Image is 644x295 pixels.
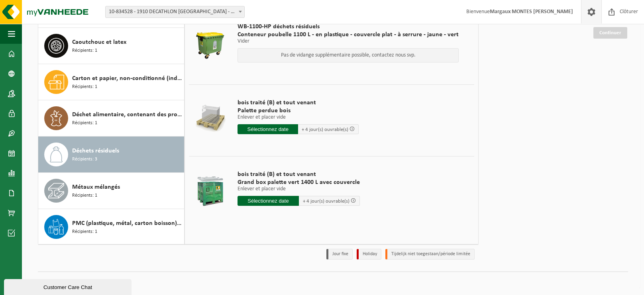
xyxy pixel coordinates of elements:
p: Enlever et placer vide [238,115,359,120]
span: WB-1100-HP déchets résiduels [238,23,459,31]
button: PMC (plastique, métal, carton boisson) (industriel) Récipients: 1 [38,209,185,245]
span: Récipients: 1 [72,192,97,199]
li: Tijdelijk niet toegestaan/période limitée [385,249,475,260]
span: + 4 jour(s) ouvrable(s) [303,199,349,204]
span: bois traité (B) et tout venant [238,170,360,178]
span: Conteneur poubelle 1100 L - en plastique - couvercle plat - à serrure - jaune - vert [238,31,459,39]
span: 10-834528 - 1910 DECATHLON BRUSSELS CITY - BRUXELLES [105,6,245,18]
span: Métaux mélangés [72,182,120,192]
span: PMC (plastique, métal, carton boisson) (industriel) [72,219,182,228]
li: Jour fixe [326,249,353,260]
input: Sélectionnez date [238,196,299,206]
li: Holiday [357,249,381,260]
iframe: chat widget [4,277,133,295]
p: Vider [238,39,459,44]
input: Sélectionnez date [238,124,298,134]
span: bois traité (B) et tout venant [238,99,359,107]
span: Récipients: 1 [72,228,97,236]
span: Palette perdue bois [238,107,359,115]
span: Récipients: 1 [72,119,97,127]
span: Récipients: 3 [72,156,97,163]
button: Caoutchouc et latex Récipients: 1 [38,28,185,64]
span: Caoutchouc et latex [72,37,126,47]
button: Carton et papier, non-conditionné (industriel) Récipients: 1 [38,64,185,100]
p: Enlever et placer vide [238,186,360,192]
strong: Margaux MONTES [PERSON_NAME] [490,9,573,15]
a: Continuer [593,27,627,39]
button: Déchet alimentaire, contenant des produits d'origine animale, non emballé, catégorie 3 Récipients: 1 [38,100,185,137]
span: Récipients: 1 [72,83,97,91]
span: 10-834528 - 1910 DECATHLON BRUSSELS CITY - BRUXELLES [106,6,244,18]
span: Déchets résiduels [72,146,119,156]
p: Pas de vidange supplémentaire possible, contactez nous svp. [242,53,454,58]
span: + 4 jour(s) ouvrable(s) [302,127,348,132]
span: Déchet alimentaire, contenant des produits d'origine animale, non emballé, catégorie 3 [72,110,182,119]
span: Grand box palette vert 1400 L avec couvercle [238,178,360,186]
span: Carton et papier, non-conditionné (industriel) [72,74,182,83]
button: Métaux mélangés Récipients: 1 [38,173,185,209]
button: Déchets résiduels Récipients: 3 [38,137,185,173]
span: Récipients: 1 [72,47,97,55]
